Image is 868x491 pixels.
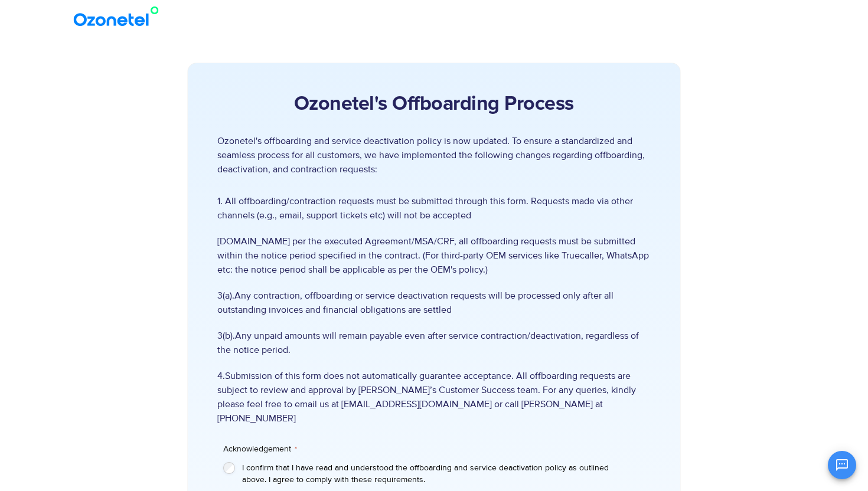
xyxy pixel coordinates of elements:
legend: Acknowledgement [223,443,297,455]
span: [DOMAIN_NAME] per the executed Agreement/MSA/CRF, all offboarding requests must be submitted with... [217,234,650,277]
span: 1. All offboarding/contraction requests must be submitted through this form. Requests made via ot... [217,194,650,222]
h2: Ozonetel's Offboarding Process [217,93,650,116]
span: 3(a).Any contraction, offboarding or service deactivation requests will be processed only after a... [217,289,650,317]
label: I confirm that I have read and understood the offboarding and service deactivation policy as outl... [242,462,626,486]
span: 3(b).Any unpaid amounts will remain payable even after service contraction/deactivation, regardle... [217,329,650,357]
p: Ozonetel's offboarding and service deactivation policy is now updated. To ensure a standardized a... [217,134,650,176]
span: 4.Submission of this form does not automatically guarantee acceptance. All offboarding requests a... [217,369,650,425]
button: Open chat [828,451,856,479]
